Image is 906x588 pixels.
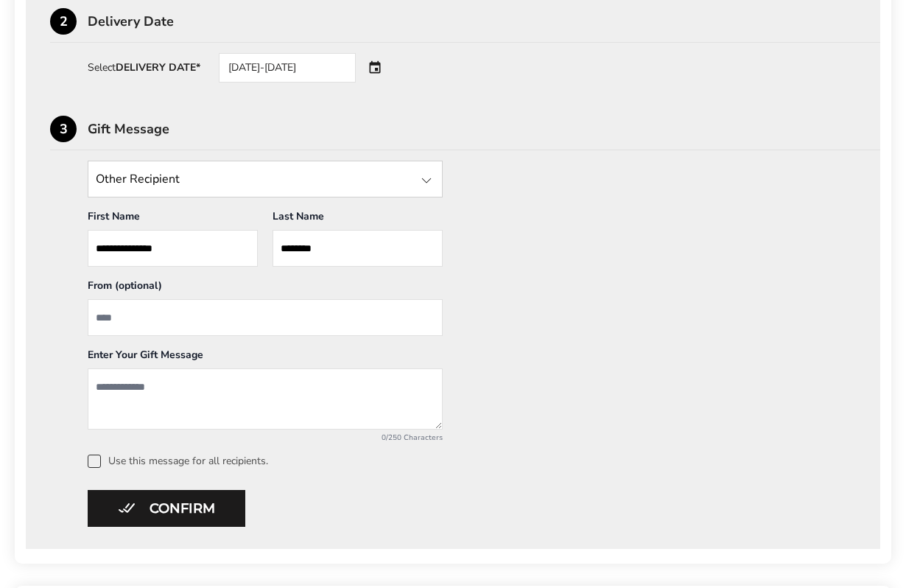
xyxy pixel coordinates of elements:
label: Use this message for all recipients. [88,455,856,468]
input: Last Name [273,230,443,267]
div: From (optional) [88,279,443,299]
input: From [88,299,443,336]
div: [DATE]-[DATE] [219,53,356,83]
input: State [88,161,443,197]
strong: DELIVERY DATE* [116,60,200,74]
div: Enter Your Gift Message [88,348,443,368]
div: Gift Message [88,122,880,136]
div: First Name [88,209,258,230]
div: Select [88,63,200,73]
div: Delivery Date [88,15,880,28]
div: 2 [50,8,77,35]
input: First Name [88,230,258,267]
div: 3 [50,116,77,142]
textarea: Add a message [88,368,443,430]
div: Last Name [273,209,443,230]
div: 0/250 Characters [88,433,443,443]
button: Confirm button [88,490,245,527]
